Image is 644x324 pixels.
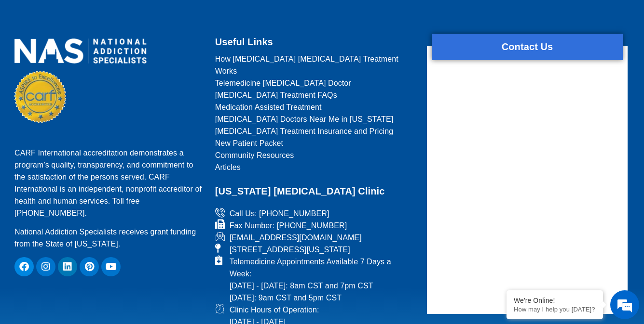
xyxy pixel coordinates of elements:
[227,232,362,244] span: [EMAIL_ADDRESS][DOMAIN_NAME]
[215,113,415,125] a: [MEDICAL_DATA] Doctors Near Me in [US_STATE]
[215,89,337,101] span: [MEDICAL_DATA] Treatment FAQs
[215,125,394,137] span: [MEDICAL_DATA] Treatment Insurance and Pricing
[14,39,147,64] img: national addiction specialists online suboxone doctors clinic for opioid addiction treatment
[215,77,351,89] span: Telemedicine [MEDICAL_DATA] Doctor
[215,101,415,113] a: Medication Assisted Treatment
[227,244,350,256] span: [STREET_ADDRESS][US_STATE]
[215,161,415,173] a: Articles
[215,183,415,200] h2: [US_STATE] [MEDICAL_DATA] Clinic
[215,101,322,113] span: Medication Assisted Treatment
[215,137,283,149] span: New Patient Packet
[215,53,415,77] a: How [MEDICAL_DATA] [MEDICAL_DATA] Treatment Works
[427,46,627,314] div: form widget
[215,161,241,173] span: Articles
[215,149,415,161] a: Community Resources
[514,306,596,313] p: How may I help you today?
[215,137,415,149] a: New Patient Packet
[227,220,347,232] span: Fax Number: [PHONE_NUMBER]
[215,89,415,101] a: [MEDICAL_DATA] Treatment FAQs
[215,220,415,232] a: Fax Number: [PHONE_NUMBER]
[514,297,596,304] div: We're Online!
[14,71,66,122] img: CARF Seal
[215,113,394,125] span: [MEDICAL_DATA] Doctors Near Me in [US_STATE]
[427,70,627,311] iframe: website contact us form
[215,77,415,89] a: Telemedicine [MEDICAL_DATA] Doctor
[14,147,203,219] p: CARF International accreditation demonstrates a program’s quality, transparency, and commitment t...
[215,34,415,51] h2: Useful Links
[215,125,415,137] a: [MEDICAL_DATA] Treatment Insurance and Pricing
[14,226,203,250] p: National Addiction Specialists receives grant funding from the State of [US_STATE].
[227,207,329,220] span: Call Us: [PHONE_NUMBER]
[432,39,622,55] h2: Contact Us
[215,149,294,161] span: Community Resources
[227,256,415,304] span: Telemedicine Appointments Available 7 Days a Week: [DATE] - [DATE]: 8am CST and 7pm CST [DATE]: 9...
[215,207,415,220] a: Call Us: [PHONE_NUMBER]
